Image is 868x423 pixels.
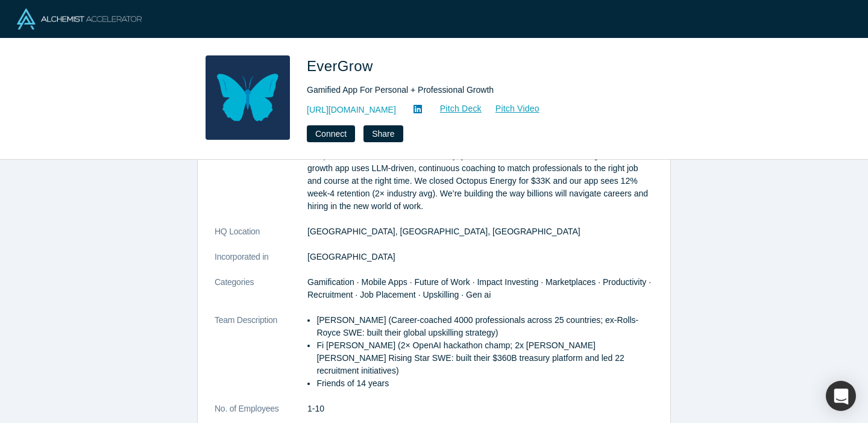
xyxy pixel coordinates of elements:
a: Pitch Deck [427,102,482,116]
img: EverGrow's Logo [206,55,290,140]
p: Friends of 14 years [316,377,653,390]
dd: [GEOGRAPHIC_DATA] [307,251,653,263]
div: Gamified App For Personal + Professional Growth [307,84,644,96]
p: [PERSON_NAME] (Career-coached 4000 professionals across 25 countries; ex-Rolls-Royce SWE: built t... [316,314,653,339]
span: EverGrow [307,58,377,74]
p: The labour market is broken: AI is killing jobs overnight, 85% of people dislike their job, and c... [307,137,653,213]
img: Alchemist Logo [17,8,142,30]
dd: 1-10 [307,403,653,415]
button: Connect [307,125,355,142]
dt: HQ Location [215,225,307,251]
dt: Categories [215,276,307,314]
dt: Description [215,137,307,225]
dt: Team Description [215,314,307,403]
button: Share [363,125,403,142]
a: Pitch Video [482,102,540,116]
p: Fi [PERSON_NAME] (2× OpenAI hackathon champ; 2x [PERSON_NAME] [PERSON_NAME] Rising Star SWE: buil... [316,339,653,377]
a: [URL][DOMAIN_NAME] [307,104,396,116]
dt: Incorporated in [215,251,307,276]
dd: [GEOGRAPHIC_DATA], [GEOGRAPHIC_DATA], [GEOGRAPHIC_DATA] [307,225,653,238]
span: Gamification · Mobile Apps · Future of Work · Impact Investing · Marketplaces · Productivity · Re... [307,277,651,299]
